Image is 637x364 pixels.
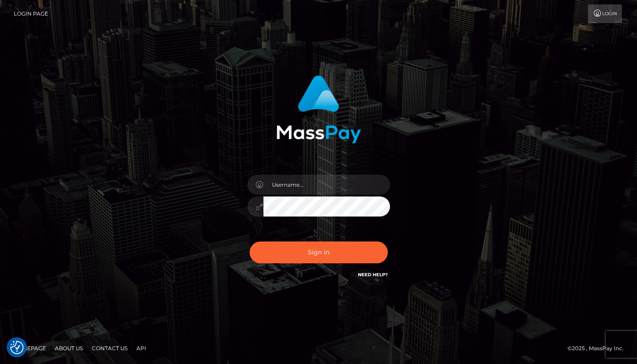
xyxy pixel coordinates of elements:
button: Consent Preferences [10,341,24,354]
a: Homepage [10,341,49,355]
a: Login Page [14,4,48,23]
img: Revisit consent button [10,341,24,354]
a: Login [588,4,622,23]
button: Sign in [250,241,388,263]
input: Username... [263,175,390,195]
img: MassPay Login [276,75,361,143]
div: © 2025 , MassPay Inc. [567,344,630,353]
a: API [133,341,150,355]
a: About Us [51,341,86,355]
a: Contact Us [88,341,131,355]
a: Need Help? [358,272,388,278]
